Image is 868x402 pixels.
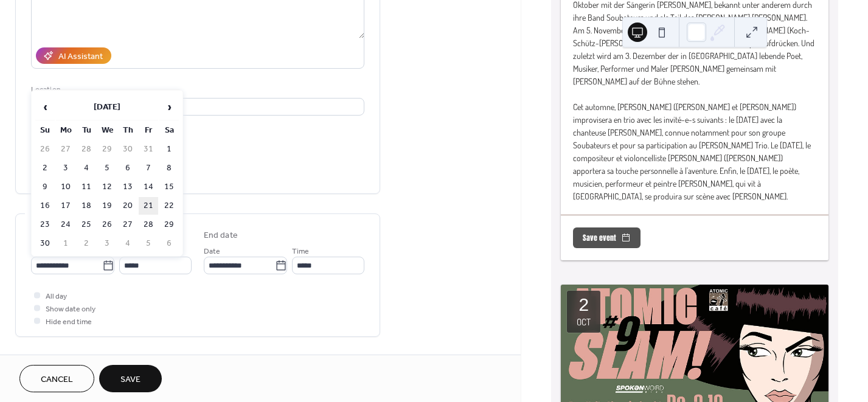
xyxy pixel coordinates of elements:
td: 23 [35,216,55,234]
td: 4 [77,159,96,177]
td: 16 [35,197,55,215]
td: 12 [97,178,117,196]
td: 2 [77,235,96,252]
td: 1 [159,140,179,158]
span: ‹ [36,95,54,119]
td: 6 [118,159,137,177]
th: Th [118,122,137,139]
button: AI Assistant [36,47,111,64]
span: Save [120,373,141,386]
button: Save [99,365,162,392]
td: 7 [139,159,158,177]
td: 24 [56,216,75,234]
td: 17 [56,197,75,215]
td: 15 [159,178,179,196]
div: End date [204,229,238,242]
td: 10 [56,178,75,196]
td: 19 [97,197,117,215]
td: 31 [139,140,158,158]
span: Show date only [46,303,95,316]
td: 30 [35,235,55,252]
th: Mo [56,122,75,139]
td: 25 [77,216,96,234]
span: Hide end time [46,316,92,328]
span: All day [46,290,67,303]
td: 26 [35,140,55,158]
td: 14 [139,178,158,196]
td: 28 [77,140,96,158]
span: › [160,95,178,119]
td: 22 [159,197,179,215]
td: 21 [139,197,158,215]
div: Oct [577,317,591,327]
td: 6 [159,235,179,252]
td: 5 [97,159,117,177]
span: Time [292,245,309,258]
th: Su [35,122,55,139]
span: Date [204,245,220,258]
td: 9 [35,178,55,196]
div: 2 [578,297,589,315]
th: Tu [77,122,96,139]
td: 27 [56,140,75,158]
button: Cancel [19,365,94,392]
td: 26 [97,216,117,234]
th: Fr [139,122,158,139]
td: 29 [97,140,117,158]
td: 5 [139,235,158,252]
td: 18 [77,197,96,215]
th: We [97,122,117,139]
span: Cancel [41,373,73,386]
div: Location [31,83,362,96]
button: Save event [573,227,641,248]
td: 20 [118,197,137,215]
span: Recurring event [31,352,95,364]
td: 2 [35,159,55,177]
td: 3 [56,159,75,177]
td: 11 [77,178,96,196]
div: AI Assistant [58,50,103,63]
td: 13 [118,178,137,196]
td: 30 [118,140,137,158]
td: 4 [118,235,137,252]
th: [DATE] [56,94,158,120]
td: 27 [118,216,137,234]
td: 28 [139,216,158,234]
td: 1 [56,235,75,252]
td: 3 [97,235,117,252]
td: 8 [159,159,179,177]
td: 29 [159,216,179,234]
th: Sa [159,122,179,139]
